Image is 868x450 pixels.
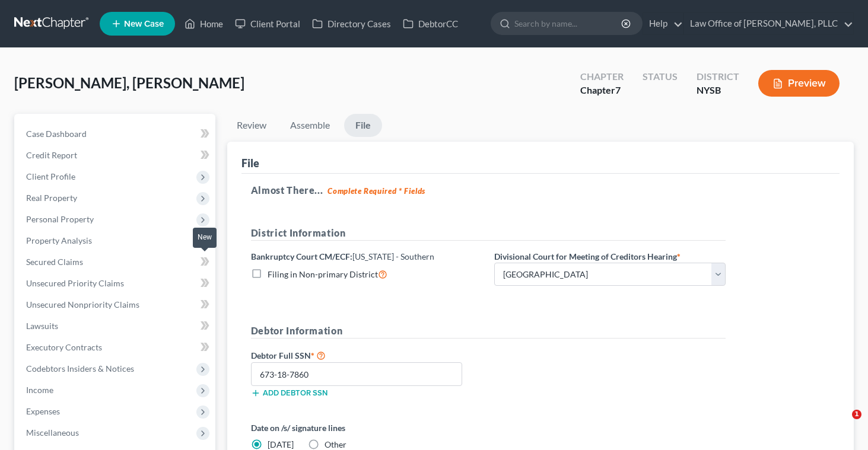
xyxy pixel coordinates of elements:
[17,294,215,315] a: Unsecured Nonpriority Claims
[26,129,87,139] span: Case Dashboard
[251,388,328,398] button: Add debtor SSN
[514,12,623,34] input: Search by name...
[26,299,139,309] span: Unsecured Nonpriority Claims
[26,342,102,352] span: Executory Contracts
[17,251,215,273] a: Secured Claims
[179,13,229,34] a: Home
[328,186,425,196] strong: Complete Required * Fields
[26,171,75,181] span: Client Profile
[17,315,215,337] a: Lawsuits
[251,362,462,386] input: XXX-XX-XXXX
[241,156,259,170] div: File
[124,20,164,28] span: New Case
[828,410,856,438] iframe: Intercom live chat
[697,70,739,84] div: District
[344,114,382,137] a: File
[643,70,678,84] div: Status
[397,13,464,34] a: DebtorCC
[325,439,346,449] span: Other
[26,427,79,438] span: Miscellaneous
[26,385,53,395] span: Income
[251,250,434,263] label: Bankruptcy Court CM/ECF:
[229,13,306,34] a: Client Portal
[26,214,94,224] span: Personal Property
[26,193,77,203] span: Real Property
[26,235,92,245] span: Property Analysis
[251,183,830,197] h5: Almost There...
[758,70,840,97] button: Preview
[251,422,482,434] label: Date on /s/ signature lines
[227,114,276,137] a: Review
[251,324,726,339] h5: Debtor Information
[494,250,681,263] label: Divisional Court for Meeting of Creditors Hearing
[615,84,621,95] span: 7
[17,273,215,294] a: Unsecured Priority Claims
[17,337,215,358] a: Executory Contracts
[268,439,294,449] span: [DATE]
[643,13,683,34] a: Help
[268,269,378,279] span: Filing in Non-primary District
[684,13,853,34] a: Law Office of [PERSON_NAME], PLLC
[26,278,124,288] span: Unsecured Priority Claims
[14,74,244,91] span: [PERSON_NAME], [PERSON_NAME]
[352,251,434,261] span: [US_STATE] - Southern
[17,123,215,145] a: Case Dashboard
[251,226,726,241] h5: District Information
[26,321,58,331] span: Lawsuits
[852,410,861,419] span: 1
[697,84,739,97] div: NYSB
[580,70,624,84] div: Chapter
[306,13,397,34] a: Directory Cases
[26,257,83,267] span: Secured Claims
[281,114,339,137] a: Assemble
[26,406,60,416] span: Expenses
[26,150,77,160] span: Credit Report
[17,145,215,166] a: Credit Report
[245,348,488,362] label: Debtor Full SSN
[17,230,215,251] a: Property Analysis
[193,228,217,247] div: New
[26,363,134,374] span: Codebtors Insiders & Notices
[580,84,624,97] div: Chapter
